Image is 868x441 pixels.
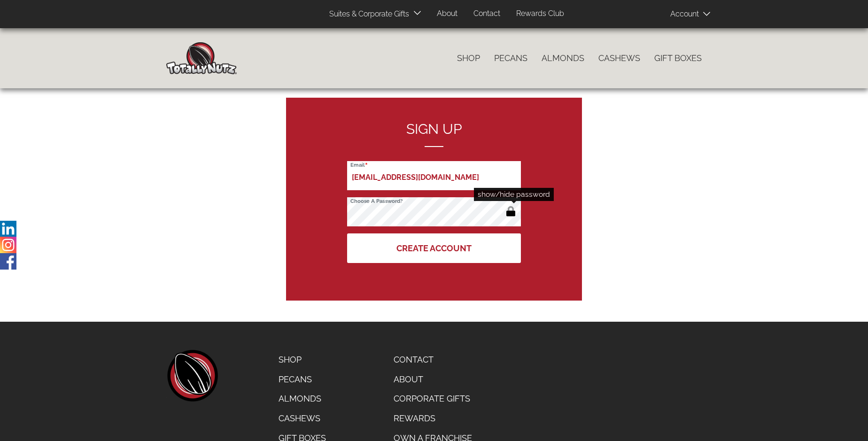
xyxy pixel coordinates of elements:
[509,5,571,23] a: Rewards Club
[535,48,591,68] a: Almonds
[487,48,535,68] a: Pecans
[166,42,237,74] img: Home
[322,5,412,23] a: Suites & Corporate Gifts
[271,370,333,389] a: Pecans
[387,350,479,370] a: Contact
[271,409,333,428] a: Cashews
[271,389,333,409] a: Almonds
[347,161,521,190] input: Email
[430,5,465,23] a: About
[166,350,218,402] a: home
[271,350,333,370] a: Shop
[387,409,479,428] a: Rewards
[347,121,521,147] h2: Sign up
[591,48,647,68] a: Cashews
[450,48,487,68] a: Shop
[347,233,521,263] button: Create Account
[474,188,554,201] div: show/hide password
[387,370,479,389] a: About
[647,48,709,68] a: Gift Boxes
[466,5,507,23] a: Contact
[387,389,479,409] a: Corporate Gifts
